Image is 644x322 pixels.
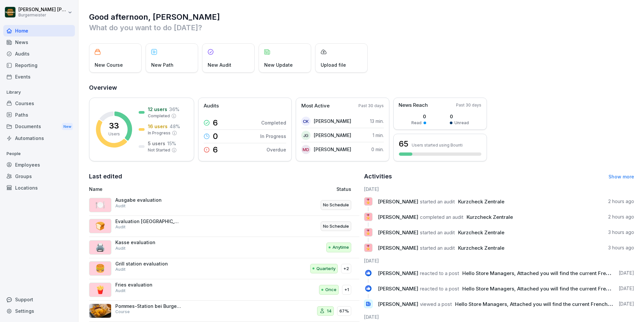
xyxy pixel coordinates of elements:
[458,245,504,251] span: Kurzcheck Zentrale
[148,106,167,113] p: 12 users
[3,59,75,71] a: Reporting
[3,87,75,98] p: Library
[3,48,75,59] a: Audits
[336,186,351,193] p: Status
[323,223,349,230] p: No Schedule
[115,282,181,288] p: Fries evaluation
[420,229,455,236] span: started an audit
[148,113,170,119] p: Completed
[301,131,310,140] div: JG
[115,218,181,224] p: Evaluation [GEOGRAPHIC_DATA]
[608,214,634,220] p: 2 hours ago
[378,229,418,236] span: [PERSON_NAME]
[89,83,634,92] h2: Overview
[169,106,179,113] p: 36 %
[619,301,634,307] p: [DATE]
[213,146,218,154] p: 6
[151,61,173,68] p: New Path
[95,220,105,232] p: 🍞
[3,182,75,194] a: Locations
[3,171,75,182] a: Groups
[62,123,73,130] div: New
[167,140,176,147] p: 15 %
[3,25,75,36] div: Home
[420,301,452,307] span: viewed a post
[608,244,634,251] p: 3 hours ago
[608,229,634,236] p: 3 hours ago
[18,13,66,17] p: Burgermeister
[608,198,634,205] p: 2 hours ago
[108,131,120,137] p: Users
[3,305,75,317] div: Settings
[3,149,75,159] p: People
[411,113,426,120] p: 0
[3,294,75,305] div: Support
[18,7,66,12] p: [PERSON_NAME] [PERSON_NAME]
[314,132,351,139] p: [PERSON_NAME]
[420,198,455,205] span: started an audit
[609,174,634,179] a: Show more
[115,303,181,309] p: Pommes-Station bei Burgermeister®
[115,245,126,251] p: Audit
[301,145,310,154] div: MD
[378,270,418,276] span: [PERSON_NAME]
[115,266,126,272] p: Audit
[89,304,111,318] img: iocl1dpi51biw7n1b1js4k54.png
[467,214,513,220] span: Kurzcheck Zentrale
[89,186,259,193] p: Name
[3,132,75,144] a: Automations
[339,308,349,314] p: 67%
[378,245,418,251] span: [PERSON_NAME]
[264,61,293,68] p: New Update
[619,285,634,292] p: [DATE]
[619,270,634,276] p: [DATE]
[266,146,286,153] p: Overdue
[327,308,332,314] p: 14
[109,122,119,130] p: 33
[3,98,75,109] a: Courses
[3,71,75,82] a: Events
[420,245,455,251] span: started an audit
[89,279,359,301] a: 🍟Fries evaluationAuditOnce+1
[115,288,126,294] p: Audit
[89,258,359,280] a: 🍔Grill station evaluationAuditQuarterly+2
[323,202,349,208] p: No Schedule
[314,118,351,125] p: [PERSON_NAME]
[458,198,504,205] span: Kurzcheck Zentrale
[3,159,75,171] a: Employees
[89,237,359,258] a: 🖨️Kasse evaluationAuditAnytime
[420,270,459,276] span: reacted to a post
[115,261,181,267] p: Grill station evaluation
[301,117,310,126] div: CK
[95,284,105,296] p: 🍟
[378,214,418,220] span: [PERSON_NAME]
[89,195,359,216] a: 🍽️Ausgabe evaluationAuditNo Schedule
[420,214,463,220] span: completed an audit
[3,121,75,133] a: DocumentsNew
[148,140,165,147] p: 5 users
[364,186,634,193] h6: [DATE]
[89,216,359,237] a: 🍞Evaluation [GEOGRAPHIC_DATA]AuditNo Schedule
[371,146,384,153] p: 0 min.
[170,123,180,130] p: 48 %
[325,287,336,293] p: Once
[95,199,105,211] p: 🍽️
[213,132,218,140] p: 0
[148,147,170,153] p: Not Started
[333,244,349,251] p: Anytime
[373,132,384,139] p: 1 min.
[148,123,168,130] p: 16 users
[204,102,219,110] p: Audits
[370,118,384,125] p: 13 min.
[316,265,335,272] p: Quarterly
[314,146,351,153] p: [PERSON_NAME]
[378,301,418,307] span: [PERSON_NAME]
[261,119,286,126] p: Completed
[95,61,123,68] p: New Course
